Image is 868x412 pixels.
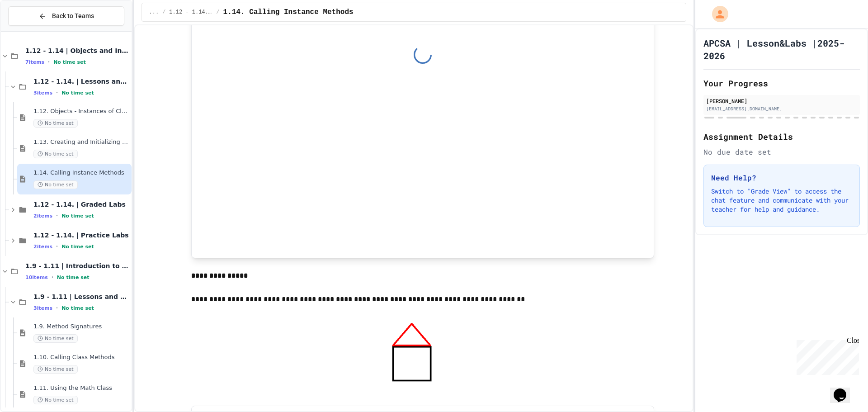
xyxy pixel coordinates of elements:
[162,9,165,16] span: /
[8,6,124,26] button: Back to Teams
[169,9,212,16] span: 1.12 - 1.14. | Lessons and Notes
[149,9,159,16] span: ...
[56,89,58,96] span: •
[33,334,78,343] span: No time set
[25,59,44,65] span: 7 items
[793,336,859,375] iframe: chat widget
[33,231,130,239] span: 1.12 - 1.14. | Practice Labs
[703,130,860,143] h2: Assignment Details
[703,4,731,24] div: My Account
[33,293,130,301] span: 1.9 - 1.11 | Lessons and Notes
[33,108,130,115] span: 1.12. Objects - Instances of Classes
[61,213,94,219] span: No time set
[33,119,78,128] span: No time set
[48,58,50,66] span: •
[61,90,94,96] span: No time set
[706,105,857,112] div: [EMAIL_ADDRESS][DOMAIN_NAME]
[706,97,857,105] div: [PERSON_NAME]
[25,275,48,280] span: 10 items
[53,59,86,65] span: No time set
[33,323,130,331] span: 1.9. Method Signatures
[33,90,52,96] span: 3 items
[33,150,78,158] span: No time set
[216,9,219,16] span: /
[33,77,130,85] span: 1.12 - 1.14. | Lessons and Notes
[33,213,52,219] span: 2 items
[56,212,58,219] span: •
[703,37,860,62] h1: APCSA | Lesson&Labs |2025-2026
[33,396,78,404] span: No time set
[33,180,78,189] span: No time set
[223,7,354,18] span: 1.14. Calling Instance Methods
[57,275,90,280] span: No time set
[33,138,130,146] span: 1.13. Creating and Initializing Objects: Constructors
[52,11,94,21] span: Back to Teams
[711,187,852,214] p: Switch to "Grade View" to access the chat feature and communicate with your teacher for help and ...
[61,244,94,250] span: No time set
[52,274,53,281] span: •
[25,47,130,55] span: 1.12 - 1.14 | Objects and Instances of Classes
[61,305,94,311] span: No time set
[830,376,859,403] iframe: chat widget
[56,304,58,312] span: •
[33,365,78,374] span: No time set
[33,354,130,361] span: 1.10. Calling Class Methods
[33,200,130,208] span: 1.12 - 1.14. | Graded Labs
[33,244,52,250] span: 2 items
[25,262,130,270] span: 1.9 - 1.11 | Introduction to Methods
[56,243,58,250] span: •
[4,4,62,57] div: Chat with us now!Close
[711,172,852,183] h3: Need Help?
[33,305,52,311] span: 3 items
[703,147,860,157] div: No due date set
[703,77,860,90] h2: Your Progress
[33,169,130,177] span: 1.14. Calling Instance Methods
[33,384,130,392] span: 1.11. Using the Math Class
